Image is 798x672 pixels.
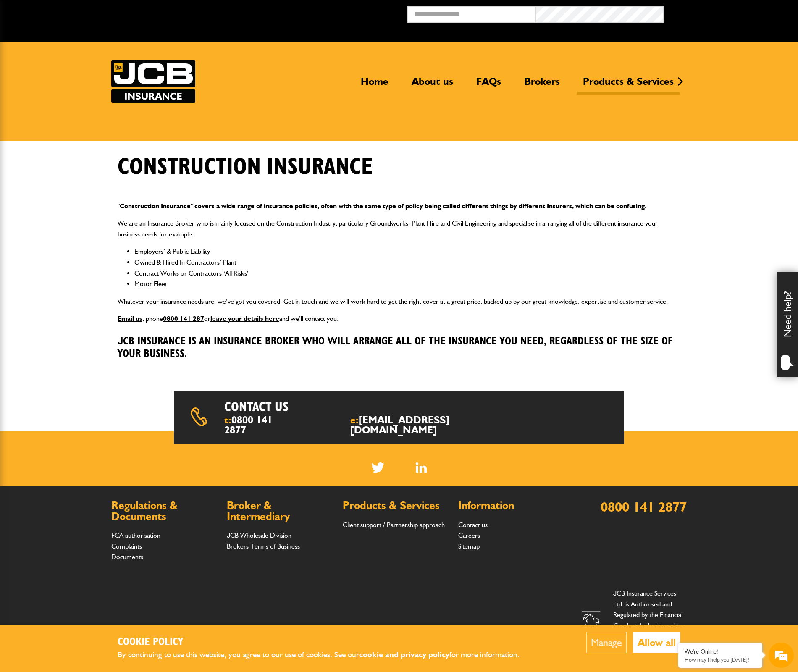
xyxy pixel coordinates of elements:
[118,201,680,212] p: "Construction Insurance" covers a wide range of insurance policies, often with the same type of p...
[343,500,450,511] h2: Products & Services
[118,296,680,307] p: Whatever your insurance needs are, we’ve got you covered. Get in touch and we will work hard to g...
[111,531,160,539] a: FCA authorisation
[577,75,680,94] a: Products & Services
[224,415,280,435] span: t:
[163,315,204,323] a: 0800 141 287
[111,542,142,550] a: Complaints
[458,521,488,529] a: Contact us
[224,399,421,415] h2: Contact us
[111,500,218,522] h2: Regulations & Documents
[354,75,395,94] a: Home
[371,462,384,473] img: Twitter
[350,414,449,436] a: [EMAIL_ADDRESS][DOMAIN_NAME]
[343,521,445,529] a: Client support / Partnership approach
[601,499,687,515] a: 0800 141 2877
[118,335,680,361] h3: JCB Insurance is an Insurance Broker who will arrange all of the Insurance you need, regardless o...
[118,648,533,661] p: By continuing to use this website, you agree to our use of cookies. See our for more information.
[118,315,142,323] a: Email us
[111,60,195,103] img: JCB Insurance Services logo
[227,500,334,522] h2: Broker & Intermediary
[586,632,627,653] button: Manage
[134,268,680,279] li: Contract Works or Contractors ‘All Risks’
[685,648,756,655] div: We're Online!
[134,278,680,289] li: Motor Fleet
[224,414,273,436] a: 0800 141 2877
[118,218,680,239] p: We are an Insurance Broker who is mainly focused on the Construction Industry, particularly Groun...
[111,60,195,103] a: JCB Insurance Services
[685,656,756,663] p: How may I help you today?
[664,6,792,19] button: Broker Login
[613,588,687,663] p: JCB Insurance Services Ltd. is Authorised and Regulated by the Financial Conduct Authority and is...
[518,75,566,94] a: Brokers
[416,462,427,473] a: LinkedIn
[633,632,680,653] button: Allow all
[359,650,449,659] a: cookie and privacy policy
[350,415,491,435] span: e:
[210,315,279,323] a: leave your details here
[458,542,480,550] a: Sitemap
[227,542,300,550] a: Brokers Terms of Business
[458,500,565,511] h2: Information
[227,531,291,539] a: JCB Wholesale Division
[118,153,373,181] h1: Construction insurance
[470,75,507,94] a: FAQs
[416,462,427,473] img: Linked In
[134,246,680,257] li: Employers’ & Public Liability
[118,636,533,649] h2: Cookie Policy
[134,257,680,268] li: Owned & Hired In Contractors’ Plant
[405,75,459,94] a: About us
[458,531,480,539] a: Careers
[111,553,143,561] a: Documents
[118,313,680,324] p: , phone or and we’ll contact you.
[777,272,798,377] div: Need help?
